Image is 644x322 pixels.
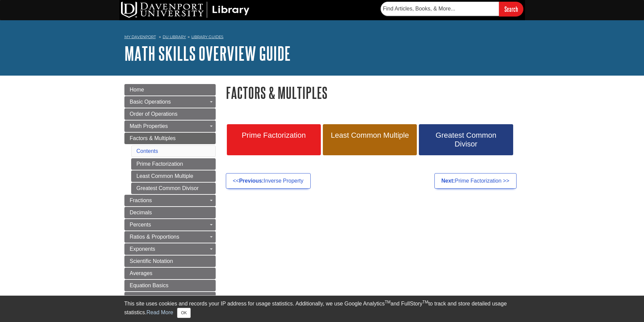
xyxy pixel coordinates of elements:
span: Equation Basics [130,283,169,288]
a: My Davenport [124,34,156,40]
span: Least Common Multiple [328,131,412,140]
a: Fractions [124,195,216,206]
span: Scientific Notation [130,258,173,264]
button: Close [177,308,190,318]
a: Equation Basics [124,280,216,291]
a: Basic Operations [124,96,216,108]
img: DU Library [121,2,249,18]
a: Polynomials [124,292,216,303]
form: Searches DU Library's articles, books, and more [381,2,523,16]
a: Averages [124,268,216,279]
h1: Factors & Multiples [226,84,520,101]
a: Math Skills Overview Guide [124,43,291,64]
a: Decimals [124,207,216,218]
a: Ratios & Proportions [124,231,216,243]
input: Search [499,2,523,16]
span: Exponents [130,246,156,252]
a: Next:Prime Factorization >> [434,173,517,189]
span: Factors & Multiples [130,135,176,141]
span: Greatest Common Divisor [424,131,508,149]
a: Greatest Common Divisor [419,124,513,155]
span: Basic Operations [130,99,171,105]
a: Scientific Notation [124,256,216,267]
input: Find Articles, Books, & More... [381,2,499,16]
span: Order of Operations [130,111,177,117]
a: Order of Operations [124,108,216,120]
a: Contents [137,148,158,154]
span: Fractions [130,197,152,203]
a: Greatest Common Divisor [131,183,216,194]
span: Math Properties [130,123,168,129]
span: Decimals [130,210,152,215]
div: This site uses cookies and records your IP address for usage statistics. Additionally, we use Goo... [124,300,520,318]
a: Factors & Multiples [124,133,216,144]
span: Ratios & Proportions [130,234,180,240]
sup: TM [423,300,428,304]
a: Prime Factorization [227,124,321,155]
a: Read More [146,310,173,315]
a: Library Guides [191,34,223,39]
a: Home [124,84,216,96]
span: Home [130,87,144,92]
span: Averages [130,270,152,276]
a: <<Previous:Inverse Property [226,173,311,189]
a: Math Properties [124,120,216,132]
strong: Previous: [239,178,264,184]
a: Prime Factorization [131,158,216,170]
span: Percents [130,222,151,227]
a: Least Common Multiple [323,124,417,155]
strong: Next: [442,178,455,184]
a: Exponents [124,243,216,255]
nav: breadcrumb [124,32,520,43]
sup: TM [385,300,390,304]
span: Prime Factorization [232,131,316,140]
a: Percents [124,219,216,231]
a: Least Common Multiple [131,170,216,182]
a: DU Library [163,34,186,39]
span: Polynomials [130,295,159,300]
